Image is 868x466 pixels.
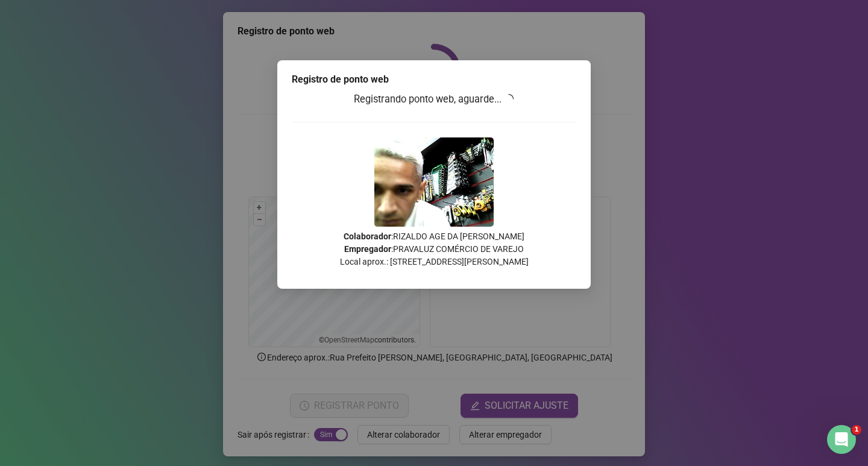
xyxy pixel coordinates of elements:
div: Registro de ponto web [292,72,576,87]
strong: Empregador [344,244,391,254]
img: Z [374,137,494,227]
span: 1 [852,425,861,435]
span: loading [504,94,514,104]
h3: Registrando ponto web, aguarde... [292,92,576,107]
p: : RIZALDO AGE DA [PERSON_NAME] : PRAVALUZ COMÉRCIO DE VAREJO Local aprox.: [STREET_ADDRESS][PERSO... [292,230,576,268]
iframe: Intercom live chat [827,425,856,454]
strong: Colaborador [344,231,391,241]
